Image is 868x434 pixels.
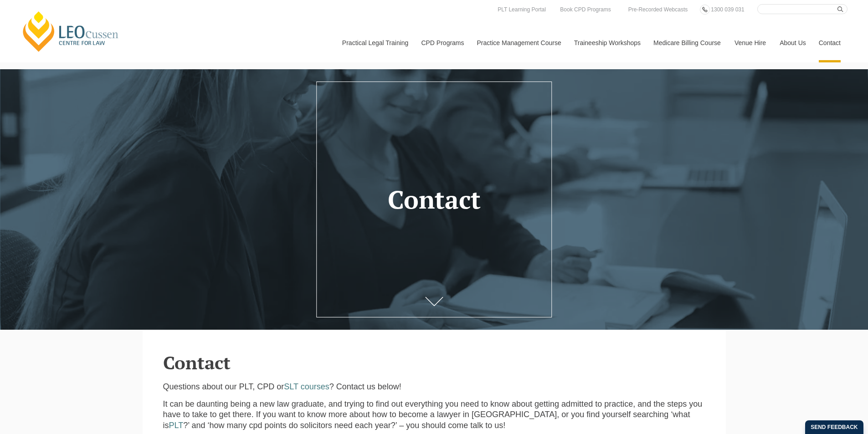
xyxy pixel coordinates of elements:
a: Book CPD Programs [558,5,613,15]
a: Practice Management Course [470,23,567,62]
a: PLT Learning Portal [495,5,548,15]
h1: Contact [330,186,538,214]
a: CPD Programs [414,23,470,62]
a: Pre-Recorded Webcasts [626,5,690,15]
a: PLT [169,421,184,430]
a: 1300 039 031 [709,5,746,15]
a: [PERSON_NAME] Centre for Law [21,10,121,53]
p: Questions about our PLT, CPD or ? Contact us below! [163,382,705,392]
h2: Contact [163,352,705,373]
span: 1300 039 031 [711,6,744,13]
a: Venue Hire [728,23,773,62]
a: Practical Legal Training [335,23,415,62]
p: It can be daunting being a new law graduate, and trying to find out everything you need to know a... [163,399,705,431]
a: About Us [773,23,812,62]
a: Medicare Billing Course [647,23,728,62]
a: SLT courses [284,382,329,391]
a: Traineeship Workshops [567,23,647,62]
a: Contact [812,23,847,62]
